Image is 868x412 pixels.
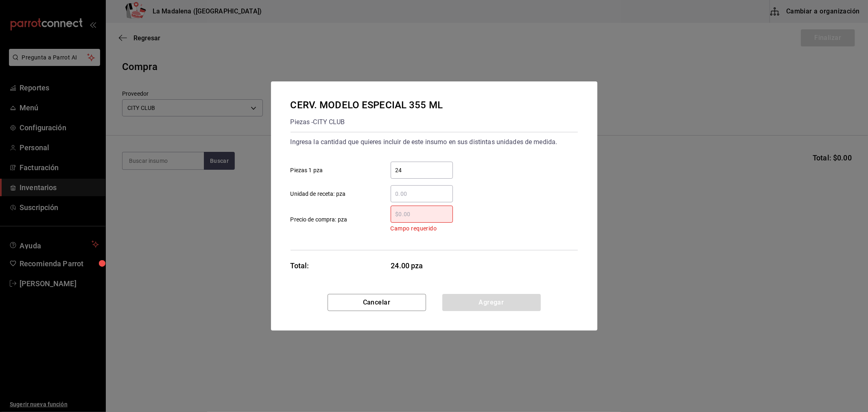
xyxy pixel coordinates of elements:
input: Piezas 1 pza [391,165,453,175]
div: CERV. MODELO ESPECIAL 355 ML [291,98,443,112]
span: Piezas 1 pza [291,166,323,175]
span: 24.00 pza [391,260,453,271]
input: Unidad de receta: pza [391,189,453,199]
div: Ingresa la cantidad que quieres incluir de este insumo en sus distintas unidades de medida. [291,136,578,149]
p: Campo requerido [391,224,453,233]
div: Total: [291,260,309,271]
span: Precio de compra: pza [291,215,348,224]
span: Unidad de receta: pza [291,190,346,198]
button: Cancelar [328,294,426,311]
div: Piezas - CITY CLUB [291,116,443,129]
input: Campo requeridoPrecio de compra: pza [391,209,453,219]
